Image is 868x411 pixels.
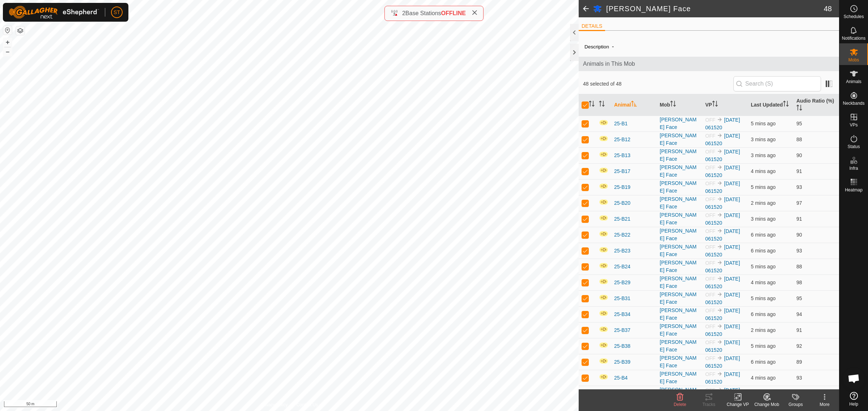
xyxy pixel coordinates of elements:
span: OFF [705,276,715,282]
p-sorticon: Activate to sort [712,102,718,108]
span: 25-B37 [614,326,630,334]
a: Contact Us [297,402,318,408]
p-sorticon: Activate to sort [796,106,802,112]
img: In Progress [599,167,608,173]
span: 25-B39 [614,358,630,366]
a: Privacy Policy [261,402,288,408]
img: In Progress [599,358,608,364]
span: 11 Oct 2025, 6:15 am [751,137,775,142]
img: to [717,276,723,281]
th: VP [702,94,748,116]
span: 11 Oct 2025, 6:13 am [751,343,775,349]
span: 2 [402,10,405,16]
div: [PERSON_NAME] Face [660,307,699,322]
div: Groups [781,401,810,408]
span: 91 [796,327,802,333]
div: Change Mob [752,401,781,408]
img: In Progress [599,215,608,221]
img: In Progress [599,199,608,205]
span: 25-B38 [614,342,630,350]
a: [DATE] 061520 [705,339,740,353]
th: Audio Ratio (%) [793,94,839,116]
div: [PERSON_NAME] Face [660,323,699,338]
a: [DATE] 061520 [705,292,740,305]
img: In Progress [599,263,608,269]
div: [PERSON_NAME] Face [660,211,699,226]
span: 11 Oct 2025, 6:16 am [751,327,775,333]
span: VPs [850,123,858,127]
span: OFF [705,117,715,123]
span: 11 Oct 2025, 6:13 am [751,121,775,126]
span: 11 Oct 2025, 6:12 am [751,264,775,269]
span: Infra [849,166,858,170]
span: 90 [796,152,802,158]
span: OFF [705,149,715,155]
span: OFF [705,196,715,202]
img: In Progress [599,278,608,285]
span: 25-B31 [614,295,630,302]
span: 25-B4 [614,374,627,382]
span: 91 [796,216,802,222]
div: Tracks [694,401,723,408]
img: to [717,133,723,138]
img: to [717,291,723,297]
a: [DATE] 061520 [705,196,740,210]
span: 48 [824,3,832,14]
span: 25-B21 [614,215,630,223]
span: 25-B22 [614,231,630,239]
div: [PERSON_NAME] Face [660,386,699,401]
span: Schedules [843,14,864,19]
span: OFF [705,324,715,329]
span: Neckbands [843,101,864,105]
img: In Progress [599,326,608,332]
a: [DATE] 061520 [705,260,740,273]
img: In Progress [599,120,608,126]
span: Delete [674,402,686,407]
img: In Progress [599,135,608,142]
img: In Progress [599,294,608,300]
span: 89 [796,359,802,365]
span: 25-B1 [614,120,627,127]
div: Open chat [843,368,865,389]
a: [DATE] 061520 [705,276,740,289]
img: to [717,371,723,377]
span: 98 [796,280,802,285]
a: [DATE] 061520 [705,355,740,369]
img: In Progress [599,310,608,316]
div: [PERSON_NAME] Face [660,259,699,274]
span: 97 [796,200,802,206]
span: 25-B20 [614,199,630,207]
a: [DATE] 061520 [705,165,740,178]
span: Animals [846,79,861,84]
span: 93 [796,375,802,381]
div: [PERSON_NAME] Face [660,195,699,211]
span: 88 [796,264,802,269]
span: 95 [796,295,802,301]
span: ST [114,9,120,16]
p-sorticon: Activate to sort [670,102,676,108]
span: 94 [796,311,802,317]
span: 25-B12 [614,136,630,143]
span: OFF [705,308,715,313]
span: OFF [705,212,715,218]
a: [DATE] 061520 [705,244,740,258]
a: [DATE] 061520 [705,308,740,321]
span: 11 Oct 2025, 6:13 am [751,280,775,285]
span: OFF [705,371,715,377]
div: [PERSON_NAME] Face [660,227,699,242]
span: 25-B17 [614,168,630,175]
img: to [717,387,723,393]
span: Base Stations [405,10,441,16]
div: [PERSON_NAME] Face [660,354,699,369]
button: + [3,38,12,47]
a: [DATE] 061520 [705,324,740,337]
div: [PERSON_NAME] Face [660,291,699,306]
span: Help [849,402,858,406]
button: – [3,47,12,56]
span: OFF [705,260,715,266]
img: to [717,164,723,170]
a: [DATE] 061520 [705,181,740,194]
span: 11 Oct 2025, 6:14 am [751,152,775,158]
span: 11 Oct 2025, 6:15 am [751,216,775,222]
img: to [717,212,723,218]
